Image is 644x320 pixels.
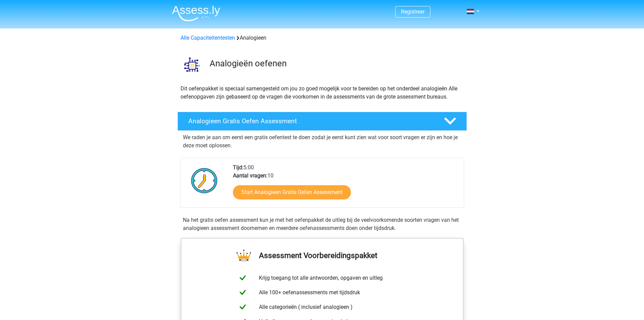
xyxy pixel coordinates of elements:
[181,85,464,101] p: Dit oefenpakket is speciaal samengesteld om jou zo goed mogelijk voor te bereiden op het onderdee...
[233,172,267,179] b: Aantal vragen:
[188,117,433,125] h4: Analogieen Gratis Oefen Assessment
[228,164,463,208] div: 5:00 10
[187,164,221,197] img: Klok
[401,8,425,15] a: Registreer
[178,34,467,42] div: Analogieen
[233,185,351,199] a: Start Analogieen Gratis Oefen Assessment
[233,164,243,171] b: Tijd:
[210,58,461,69] h3: Analogieën oefenen
[180,216,464,232] div: Na het gratis oefen assessment kun je met het oefenpakket de uitleg bij de veelvoorkomende soorte...
[181,35,235,41] a: Alle Capaciteitentesten
[172,5,220,21] img: Assessly
[178,50,207,79] img: analogieen
[175,112,470,131] a: Analogieen Gratis Oefen Assessment
[183,133,461,150] p: We raden je aan om eerst een gratis oefentest te doen zodat je eerst kunt zien wat voor soort vra...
